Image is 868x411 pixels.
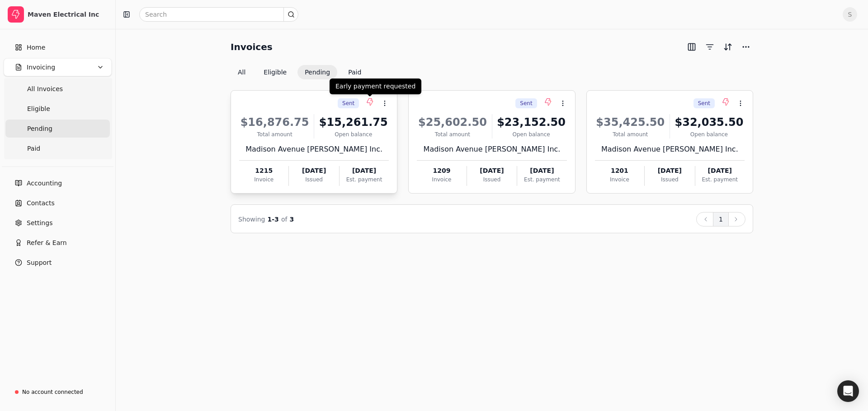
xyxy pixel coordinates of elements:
[843,7,857,22] button: S
[27,218,52,228] span: Settings
[27,179,62,188] span: Accounting
[4,38,112,56] a: Home
[239,114,310,130] div: $16,876.75
[5,80,110,98] a: All Invoices
[342,99,354,107] span: Sent
[27,144,40,153] span: Paid
[239,144,389,155] div: Madison Avenue [PERSON_NAME] Inc.
[231,65,368,79] div: Invoice filter options
[340,175,389,184] div: Est. payment
[595,175,644,184] div: Invoice
[239,130,310,139] div: Total amount
[721,40,735,54] button: Sort
[297,65,337,79] button: Pending
[595,144,745,155] div: Madison Avenue [PERSON_NAME] Inc.
[27,124,52,134] span: Pending
[4,384,112,400] a: No account connected
[290,216,294,223] span: 3
[713,212,729,226] button: 1
[837,380,859,402] div: Open Intercom Messenger
[289,166,339,175] div: [DATE]
[4,58,112,76] button: Invoicing
[28,10,108,19] div: Maven Electrical Inc
[417,130,488,139] div: Total amount
[231,40,273,54] h2: Invoices
[695,166,745,175] div: [DATE]
[739,40,753,54] button: More
[467,166,517,175] div: [DATE]
[239,175,288,184] div: Invoice
[4,194,112,212] a: Contacts
[22,388,83,396] div: No account connected
[340,166,389,175] div: [DATE]
[4,254,112,272] button: Support
[698,99,710,107] span: Sent
[4,174,112,192] a: Accounting
[417,175,466,184] div: Invoice
[27,104,50,114] span: Eligible
[330,79,421,94] div: Early payment requested
[27,199,55,208] span: Contacts
[5,100,110,118] a: Eligible
[318,114,389,130] div: $15,261.75
[139,7,298,22] input: Search
[595,166,644,175] div: 1201
[467,175,517,184] div: Issued
[239,166,288,175] div: 1215
[595,130,666,139] div: Total amount
[281,216,288,223] span: of
[27,84,63,94] span: All Invoices
[27,63,55,72] span: Invoicing
[238,216,265,223] span: Showing
[520,99,532,107] span: Sent
[674,114,745,130] div: $32,035.50
[496,130,567,139] div: Open balance
[318,130,389,139] div: Open balance
[27,258,52,268] span: Support
[27,43,45,52] span: Home
[645,166,694,175] div: [DATE]
[517,166,566,175] div: [DATE]
[417,144,566,155] div: Madison Avenue [PERSON_NAME] Inc.
[674,130,745,139] div: Open balance
[27,238,67,248] span: Refer & Earn
[268,216,279,223] span: 1 - 3
[256,65,294,79] button: Eligible
[5,139,110,157] a: Paid
[4,234,112,252] button: Refer & Earn
[231,65,253,79] button: All
[695,175,745,184] div: Est. payment
[645,175,694,184] div: Issued
[517,175,566,184] div: Est. payment
[417,166,466,175] div: 1209
[417,114,488,130] div: $25,602.50
[341,65,368,79] button: Paid
[5,120,110,138] a: Pending
[289,175,339,184] div: Issued
[4,214,112,232] a: Settings
[496,114,567,130] div: $23,152.50
[595,114,666,130] div: $35,425.50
